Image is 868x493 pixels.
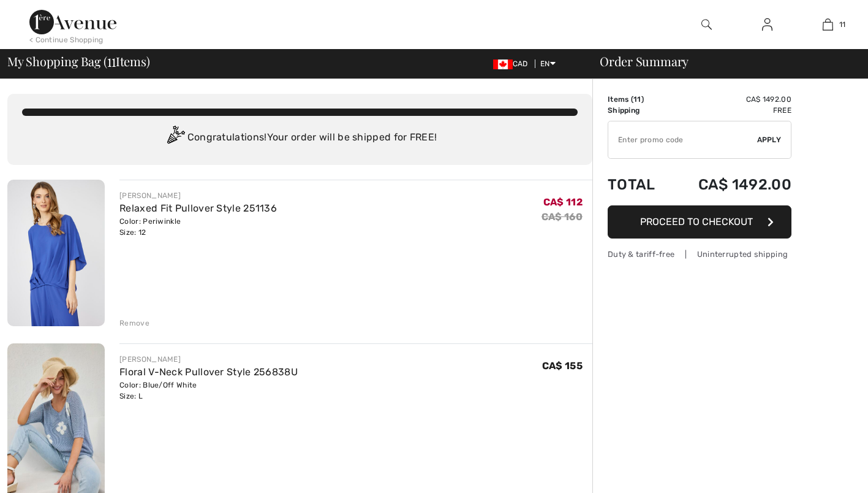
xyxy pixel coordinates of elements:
[119,380,298,402] div: Color: Blue/Off White Size: L
[757,134,782,145] span: Apply
[608,121,757,158] input: Promo code
[798,17,858,32] a: 11
[542,360,583,372] span: CA$ 155
[119,318,149,329] div: Remove
[752,17,782,32] a: Sign In
[119,202,277,214] a: Relaxed Fit Pullover Style 251136
[493,59,513,69] img: Canadian Dollar
[608,164,670,205] td: Total
[701,17,712,32] img: search the website
[608,248,791,260] div: Duty & tariff-free | Uninterrupted shipping
[107,52,116,68] span: 11
[640,216,753,227] span: Proceed to Checkout
[823,17,833,32] img: My Bag
[542,211,583,223] s: CA$ 160
[608,94,670,105] td: Items ( )
[29,10,116,34] img: 1ère Avenue
[119,354,298,365] div: [PERSON_NAME]
[540,59,556,68] span: EN
[493,59,533,68] span: CAD
[7,55,150,67] span: My Shopping Bag ( Items)
[608,105,670,116] td: Shipping
[119,216,277,238] div: Color: Periwinkle Size: 12
[670,164,791,205] td: CA$ 1492.00
[29,34,104,45] div: < Continue Shopping
[670,94,791,105] td: CA$ 1492.00
[119,366,298,378] a: Floral V-Neck Pullover Style 256838U
[163,126,187,150] img: Congratulation2.svg
[608,205,791,239] button: Proceed to Checkout
[839,19,846,30] span: 11
[585,55,861,67] div: Order Summary
[7,180,105,326] img: Relaxed Fit Pullover Style 251136
[22,126,578,150] div: Congratulations! Your order will be shipped for FREE!
[670,105,791,116] td: Free
[762,17,772,32] img: My Info
[543,196,583,208] span: CA$ 112
[633,95,641,104] span: 11
[119,190,277,201] div: [PERSON_NAME]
